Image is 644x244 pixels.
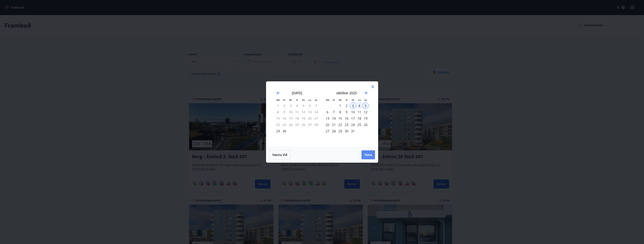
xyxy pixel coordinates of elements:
[331,109,337,115] td: Choose þriðjudagur, 7. október 2025 as your check-in date. It’s available.
[350,115,356,122] td: Choose föstudagur, 17. október 2025 as your check-in date. It’s available.
[324,109,331,115] div: 6
[356,109,362,115] div: 11
[343,122,350,128] div: 23
[352,99,354,101] small: Fö
[337,115,343,122] div: 15
[337,102,343,109] div: 1
[300,122,307,128] td: Not available. föstudagur, 26. september 2025
[313,102,319,109] td: Not available. sunnudagur, 7. september 2025
[313,115,319,122] td: Not available. sunnudagur, 21. september 2025
[362,102,369,109] div: 5
[346,99,348,101] small: Fi
[275,102,281,109] td: Not available. mánudagur, 1. september 2025
[331,115,337,122] div: 14
[300,109,307,115] td: Not available. föstudagur, 12. september 2025
[324,122,331,128] td: Choose mánudagur, 20. október 2025 as your check-in date. It’s available.
[292,91,302,95] strong: [DATE]
[331,128,337,134] div: 28
[324,122,331,128] div: 20
[289,99,292,101] small: Mi
[307,122,313,128] td: Not available. laugardagur, 27. september 2025
[362,150,375,159] button: Vista
[343,109,350,115] div: 9
[362,122,369,128] td: Choose sunnudagur, 26. október 2025 as your check-in date. It’s available.
[337,128,343,134] td: Choose miðvikudagur, 29. október 2025 as your check-in date. It’s available.
[356,115,362,122] div: 18
[309,99,311,101] small: La
[356,122,362,128] div: 25
[337,109,343,115] td: Choose miðvikudagur, 8. október 2025 as your check-in date. It’s available.
[331,115,337,122] td: Choose þriðjudagur, 14. október 2025 as your check-in date. It’s available.
[288,122,294,128] td: Not available. miðvikudagur, 24. september 2025
[356,109,362,115] td: Choose laugardagur, 11. október 2025 as your check-in date. It’s available.
[272,153,287,157] span: Hætta við
[339,99,342,101] small: Mi
[343,102,350,109] td: Choose fimmtudagur, 2. október 2025 as your check-in date. It’s available.
[281,122,288,128] td: Not available. þriðjudagur, 23. september 2025
[362,109,369,115] div: 12
[343,115,350,122] td: Choose fimmtudagur, 16. október 2025 as your check-in date. It’s available.
[315,99,318,101] small: Su
[324,115,331,122] div: 13
[313,109,319,115] td: Not available. sunnudagur, 14. september 2025
[302,99,305,101] small: Fö
[343,128,350,134] div: 30
[350,102,356,109] div: 3
[350,122,356,128] td: Choose föstudagur, 24. október 2025 as your check-in date. It’s available.
[343,115,350,122] div: 16
[276,99,280,101] small: Má
[362,115,369,122] div: 19
[275,128,281,134] td: Choose mánudagur, 29. september 2025 as your check-in date. It’s available.
[362,109,369,115] td: Choose sunnudagur, 12. október 2025 as your check-in date. It’s available.
[343,102,350,109] div: 2
[307,102,313,109] td: Not available. laugardagur, 6. september 2025
[364,91,368,95] div: Move forward to switch to the next month.
[331,128,337,134] td: Choose þriðjudagur, 28. október 2025 as your check-in date. It’s available.
[337,122,343,128] td: Choose miðvikudagur, 22. október 2025 as your check-in date. It’s available.
[294,115,300,122] td: Not available. fimmtudagur, 18. september 2025
[362,115,369,122] td: Choose sunnudagur, 19. október 2025 as your check-in date. It’s available.
[324,109,331,115] td: Choose mánudagur, 6. október 2025 as your check-in date. It’s available.
[296,99,298,101] small: Fi
[350,122,356,128] div: 24
[276,91,280,95] div: Move backward to switch to the previous month.
[275,109,281,115] td: Not available. mánudagur, 8. september 2025
[350,109,356,115] div: 10
[364,153,372,157] span: Vista
[281,109,288,115] td: Not available. þriðjudagur, 9. september 2025
[271,86,373,142] div: Calendar
[331,122,337,128] div: 21
[307,109,313,115] td: Not available. laugardagur, 13. september 2025
[336,91,357,95] strong: október 2025
[343,122,350,128] td: Choose fimmtudagur, 23. október 2025 as your check-in date. It’s available.
[288,109,294,115] td: Not available. miðvikudagur, 10. september 2025
[343,109,350,115] td: Choose fimmtudagur, 9. október 2025 as your check-in date. It’s available.
[337,122,343,128] div: 22
[343,128,350,134] td: Choose fimmtudagur, 30. október 2025 as your check-in date. It’s available.
[326,99,329,101] small: Má
[307,115,313,122] td: Not available. laugardagur, 20. september 2025
[362,102,369,109] td: Selected as end date. sunnudagur, 5. október 2025
[350,102,356,109] td: Selected as start date. föstudagur, 3. október 2025
[288,102,294,109] td: Not available. miðvikudagur, 3. september 2025
[288,115,294,122] td: Not available. miðvikudagur, 17. september 2025
[350,109,356,115] td: Choose föstudagur, 10. október 2025 as your check-in date. It’s available.
[281,115,288,122] td: Not available. þriðjudagur, 16. september 2025
[364,99,367,101] small: Su
[275,122,281,128] td: Not available. mánudagur, 22. september 2025
[324,128,331,134] div: 27
[337,128,343,134] div: 29
[324,115,331,122] td: Choose mánudagur, 13. október 2025 as your check-in date. It’s available.
[350,128,356,134] div: 31
[337,115,343,122] td: Choose miðvikudagur, 15. október 2025 as your check-in date. It’s available.
[269,150,291,159] button: Hætta við
[281,102,288,109] td: Not available. þriðjudagur, 2. september 2025
[281,128,288,134] div: 30
[324,128,331,134] td: Choose mánudagur, 27. október 2025 as your check-in date. It’s available.
[275,128,281,134] div: 29
[350,115,356,122] div: 17
[331,109,337,115] div: 7
[356,115,362,122] td: Choose laugardagur, 18. október 2025 as your check-in date. It’s available.
[294,122,300,128] td: Not available. fimmtudagur, 25. september 2025
[294,102,300,109] td: Not available. fimmtudagur, 4. september 2025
